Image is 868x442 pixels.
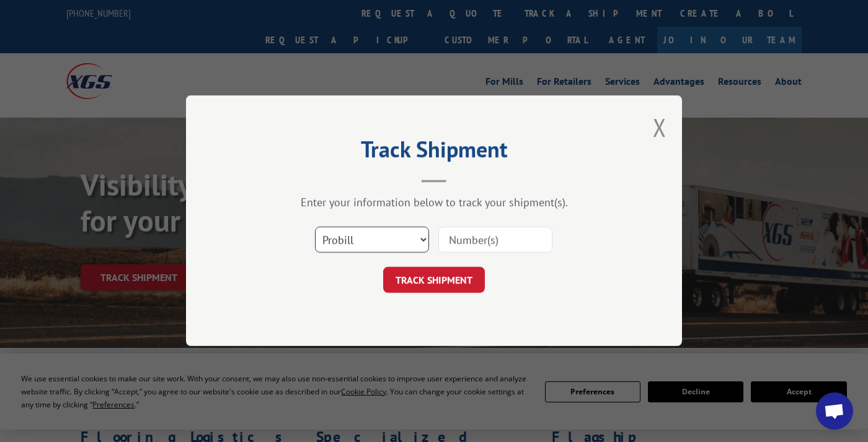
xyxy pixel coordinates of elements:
[383,267,485,293] button: TRACK SHIPMENT
[438,227,552,253] input: Number(s)
[248,141,620,164] h2: Track Shipment
[248,196,620,210] div: Enter your information below to track your shipment(s).
[816,392,853,430] div: Open chat
[653,111,666,144] button: Close modal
